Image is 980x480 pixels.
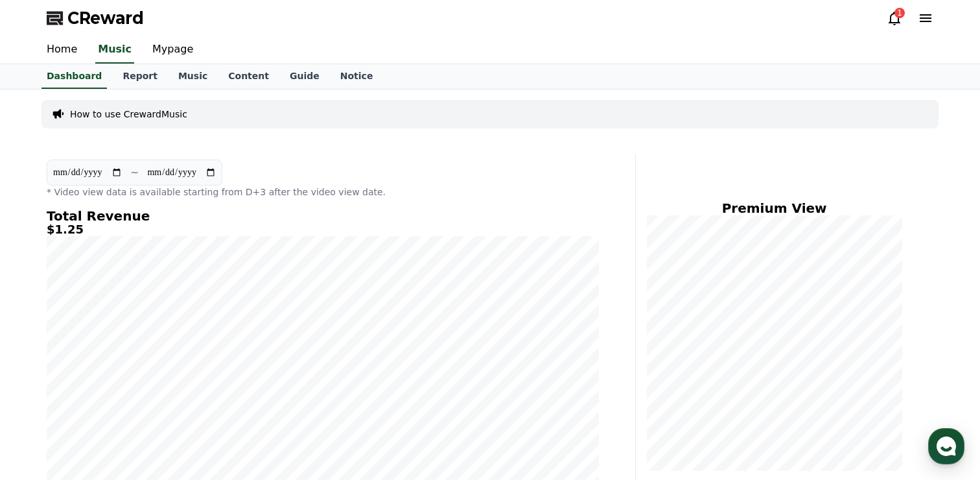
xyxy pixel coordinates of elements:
a: Guide [279,64,330,89]
span: Home [33,392,56,402]
a: How to use CrewardMusic [70,108,187,121]
span: Messages [108,392,146,403]
a: Music [168,64,218,89]
a: Mypage [142,36,204,64]
h5: $1.25 [47,223,599,236]
a: Home [36,36,87,64]
div: 1 [894,8,905,18]
span: CReward [67,8,144,29]
a: Settings [167,372,249,405]
h4: Premium View [646,201,902,215]
a: Home [4,372,86,405]
a: Notice [330,64,384,89]
h4: Total Revenue [47,209,599,223]
span: Settings [192,392,224,402]
p: * Video view data is available starting from D+3 after the video view date. [47,186,599,198]
a: Dashboard [41,64,107,89]
a: Messages [86,372,167,405]
a: 1 [887,10,902,26]
a: CReward [47,8,144,29]
a: Music [95,36,134,64]
p: ~ [130,165,139,180]
a: Report [112,64,168,89]
a: Content [218,64,279,89]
